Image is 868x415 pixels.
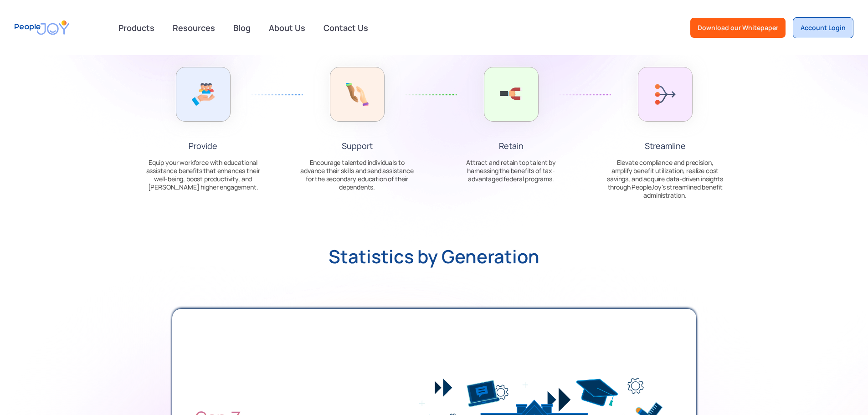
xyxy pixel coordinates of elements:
p: Elevate compliance and precision, amplify benefit utilization, realize cost savings, and acquire ... [606,159,724,206]
div: Retain [452,129,570,151]
a: About Us [263,18,311,38]
strong: Statistics by Generation [329,247,539,266]
div: Support [298,129,416,151]
a: home [15,15,69,41]
img: Icon [403,94,457,95]
img: Icon [249,94,303,95]
p: Equip your workforce with educational assistance benefits that enhances their well-being, boost p... [144,159,262,198]
div: Download our Whitepaper [698,23,778,32]
p: Attract and retain top talent by harnessing the benefits of tax-advantaged federal programs. [452,159,570,190]
div: Account Login [801,23,846,32]
a: Resources [167,18,221,38]
a: Contact Us [318,18,374,38]
div: Products [113,19,160,37]
a: Account Login [793,17,853,38]
a: Download our Whitepaper [690,18,786,38]
p: Encourage talented individuals to advance their skills and send assistance for the secondary educ... [298,159,416,198]
div: Provide [144,129,262,151]
a: Blog [228,18,256,38]
img: Icon [557,94,611,95]
div: Streamline [606,129,724,151]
